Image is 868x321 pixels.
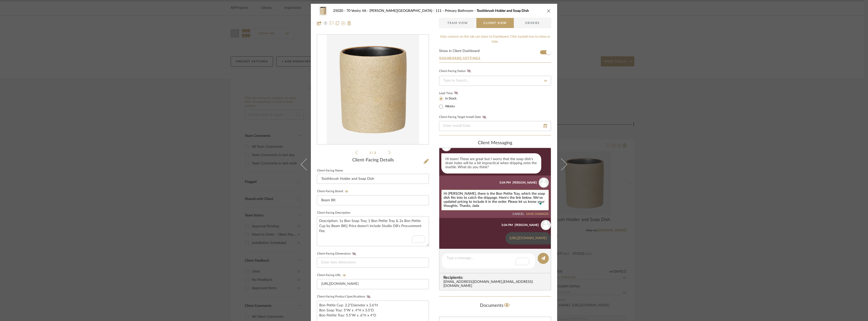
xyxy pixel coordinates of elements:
[343,190,350,193] button: Client-Facing Brand
[317,158,429,163] div: Client-Facing Details
[444,96,457,101] label: In Stock
[365,295,372,299] button: Client-Facing Product Specifications
[539,178,549,188] img: user_avatar.png
[351,252,358,256] button: Client-Facing Dimensions
[439,76,551,86] input: Type to Search…
[317,212,350,214] label: Client-Facing Description
[439,34,551,44] div: Only content on this tab can share to Dashboard. Click eyeball icon to show or hide.
[443,280,549,288] div: [EMAIL_ADDRESS][DOMAIN_NAME] , [EMAIL_ADDRESS][DOMAIN_NAME]
[447,18,468,28] span: Team View
[341,274,348,277] button: Client-Facing URL
[441,153,541,174] div: Hi team! These are great but I worry that the soap dish's drain holes will be a bit impractical w...
[333,9,436,13] span: 25020 - 70 Vestry 4A - [PERSON_NAME][GEOGRAPHIC_DATA]
[317,274,348,277] label: Client-Facing URL
[317,295,372,299] label: Client-Facing Product Specifications
[317,174,429,184] input: Enter Client-Facing Item Name
[481,115,488,119] button: Client-Facing Target Install Date
[439,115,488,119] label: Client-Facing Target Install Date
[444,104,455,109] label: Weeks
[317,252,358,256] label: Client-Facing Dimensions
[347,21,351,25] img: Remove from project
[372,151,374,154] span: /
[317,258,429,268] input: Enter item dimensions
[439,91,465,95] label: Lead Time
[317,6,329,16] img: c1b66088-167f-4caa-ad55-5bdb95fe5a8a_48x40.jpg
[509,236,547,240] a: [URL][DOMAIN_NAME]
[483,18,507,28] span: Client View
[436,9,477,13] span: 111 - Primary Bathroom
[453,91,459,96] button: Lead Time
[439,140,551,146] div: client Messaging
[369,151,372,154] span: 1
[374,151,377,154] span: 3
[439,56,481,60] button: Dashboard Settings
[444,192,547,208] textarea: To enrich screen reader interactions, please activate Accessibility in Grammarly extension settings
[514,223,539,227] div: [PERSON_NAME]
[317,195,429,205] input: Enter Client-Facing Brand
[317,35,429,144] div: 0
[541,220,551,230] img: user_avatar.png
[520,18,545,28] span: Orders
[477,9,529,13] span: Toothbrush Holder and Soap Dish
[512,212,524,216] button: CANCEL
[512,180,537,185] div: [PERSON_NAME]
[317,169,343,172] label: Client-Facing Name
[317,279,429,289] input: Enter item URL
[499,180,511,185] div: 5:04 PM
[439,302,551,310] div: Documents
[327,35,419,144] img: c1b66088-167f-4caa-ad55-5bdb95fe5a8a_436x436.jpg
[501,223,513,227] div: 5:04 PM
[439,95,465,110] mat-radio-group: Select item type
[447,256,530,266] textarea: To enrich screen reader interactions, please activate Accessibility in Grammarly extension settings
[439,69,472,74] div: Client-Facing Status
[547,9,551,13] button: close
[439,121,551,131] input: Enter Install Date
[317,216,429,246] textarea: To enrich screen reader interactions, please activate Accessibility in Grammarly extension settings
[317,190,350,193] label: Client-Facing Brand
[526,212,549,216] button: SAVE CHANGES
[443,275,549,280] span: Recipients:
